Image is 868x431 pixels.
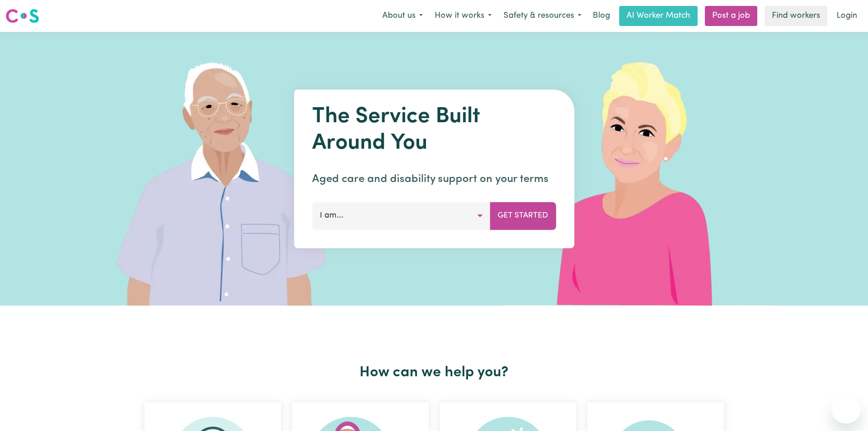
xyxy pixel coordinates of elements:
[705,6,757,26] a: Post a job
[498,6,587,26] button: Safety & resources
[376,6,429,26] button: About us
[832,395,861,424] iframe: Button to launch messaging window
[312,202,490,229] button: I am...
[587,6,616,26] a: Blog
[312,171,556,187] p: Aged care and disability support on your terms
[139,364,729,381] h2: How can we help you?
[831,6,863,26] a: Login
[619,6,698,26] a: AI Worker Match
[429,6,498,26] button: How it works
[312,104,556,156] h1: The Service Built Around You
[490,202,556,229] button: Get Started
[5,5,39,26] a: Careseekers logo
[765,6,827,26] a: Find workers
[5,8,39,24] img: Careseekers logo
